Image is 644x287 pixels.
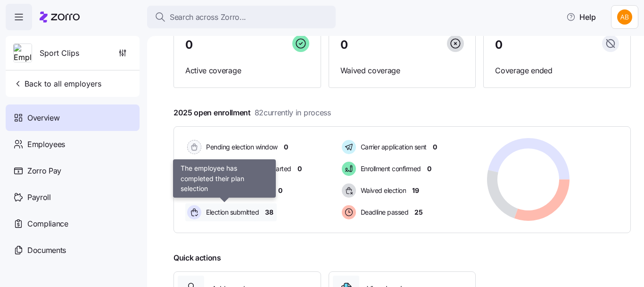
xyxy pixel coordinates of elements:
span: 82 currently in process [255,107,331,119]
span: Employees [27,139,65,150]
span: Election active: Hasn't started [203,164,291,174]
span: Search across Zorro... [170,11,246,23]
span: Deadline passed [358,208,409,217]
span: Quick actions [173,252,221,264]
img: 42a6513890f28a9d591cc60790ab6045 [617,9,632,25]
button: Search across Zorro... [147,6,336,28]
span: Active coverage [185,65,309,77]
span: 0 [278,186,282,195]
span: Documents [27,244,66,256]
span: 0 [495,39,503,51]
span: Sport Clips [40,47,79,59]
span: Enrollment confirmed [358,164,421,174]
span: Carrier application sent [358,142,427,152]
a: Documents [6,237,140,263]
span: Waived election [358,186,406,195]
span: Zorro Pay [27,165,61,177]
span: Back to all employers [13,78,101,89]
span: Pending election window [203,142,278,152]
img: Employer logo [14,44,32,63]
span: 2025 open enrollment [173,107,331,119]
button: Back to all employers [9,74,105,93]
span: Election active: Started [203,186,272,195]
span: 0 [185,39,193,51]
span: 0 [433,142,437,152]
span: Payroll [27,191,51,203]
a: Employees [6,131,140,157]
span: 0 [284,142,288,152]
span: 0 [427,164,431,174]
span: 38 [265,208,273,217]
span: Coverage ended [495,65,619,77]
span: Help [566,11,596,23]
button: Help [559,8,603,26]
span: Election submitted [203,208,259,217]
span: 19 [412,186,419,195]
span: Waived coverage [340,65,464,77]
a: Compliance [6,210,140,237]
span: 25 [414,208,422,217]
a: Overview [6,104,140,131]
span: 0 [340,39,348,51]
span: Overview [27,112,59,124]
a: Zorro Pay [6,157,140,184]
span: Compliance [27,218,68,230]
span: 0 [297,164,302,174]
a: Payroll [6,184,140,210]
